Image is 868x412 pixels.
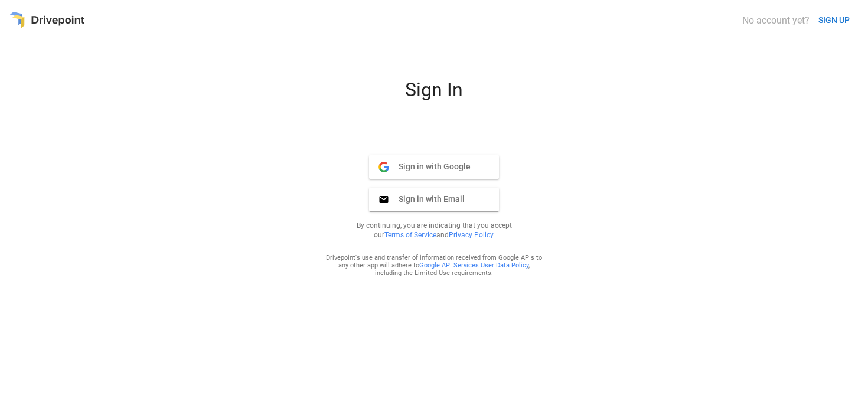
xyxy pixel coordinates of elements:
[389,194,465,204] span: Sign in with Email
[369,155,499,179] button: Sign in with Google
[292,79,576,110] div: Sign In
[742,15,810,26] div: No account yet?
[384,231,436,239] a: Terms of Service
[369,188,499,211] button: Sign in with Email
[389,161,471,172] span: Sign in with Google
[814,9,854,31] button: SIGN UP
[419,261,528,269] a: Google API Services User Data Policy
[325,254,543,277] div: Drivepoint's use and transfer of information received from Google APIs to any other app will adhe...
[342,221,526,240] p: By continuing, you are indicating that you accept our and .
[449,231,493,239] a: Privacy Policy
